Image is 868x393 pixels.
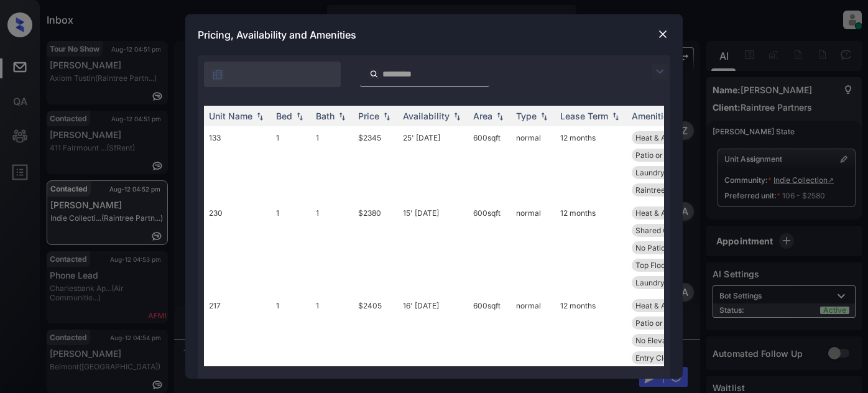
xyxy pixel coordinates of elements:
[276,111,292,121] div: Bed
[254,112,266,121] img: sorting
[468,294,511,387] td: 600 sqft
[652,64,667,79] img: icon-zuma
[635,318,695,328] span: Patio or Balcon...
[511,201,555,294] td: normal
[451,112,463,121] img: sorting
[632,111,673,121] div: Amenities
[316,111,335,121] div: Bath
[398,201,468,294] td: 15' [DATE]
[635,133,697,142] span: Heat & Air Cond...
[555,294,627,387] td: 12 months
[353,201,398,294] td: $2380
[209,111,252,121] div: Unit Name
[560,111,608,121] div: Lease Term
[635,353,678,363] span: Entry Closet
[204,126,271,201] td: 133
[511,294,555,387] td: normal
[293,112,306,121] img: sorting
[353,126,398,201] td: $2345
[657,28,669,40] img: close
[468,126,511,201] td: 600 sqft
[468,201,511,294] td: 600 sqft
[555,126,627,201] td: 12 months
[311,201,353,294] td: 1
[185,14,683,55] div: Pricing, Availability and Amenities
[398,126,468,201] td: 25' [DATE]
[398,294,468,387] td: 16' [DATE]
[494,112,506,121] img: sorting
[511,126,555,201] td: normal
[381,112,393,121] img: sorting
[311,126,353,201] td: 1
[204,294,271,387] td: 217
[204,201,271,294] td: 230
[635,301,697,310] span: Heat & Air Cond...
[271,201,311,294] td: 1
[635,168,687,177] span: Laundry Room
[635,208,697,218] span: Heat & Air Cond...
[516,111,537,121] div: Type
[635,226,689,235] span: Shared Garage
[473,111,492,121] div: Area
[271,126,311,201] td: 1
[635,243,743,252] span: No Patio or [MEDICAL_DATA]...
[403,111,450,121] div: Availability
[635,185,734,195] span: Raintree [MEDICAL_DATA]...
[353,294,398,387] td: $2405
[555,201,627,294] td: 12 months
[271,294,311,387] td: 1
[369,68,379,80] img: icon-zuma
[609,112,622,121] img: sorting
[635,278,702,287] span: Laundry Room Pr...
[635,336,698,345] span: No Elevator Acc...
[635,150,695,160] span: Patio or Balcon...
[311,294,353,387] td: 1
[336,112,348,121] img: sorting
[211,68,224,81] img: icon-zuma
[358,111,379,121] div: Price
[538,112,550,121] img: sorting
[635,261,668,270] span: Top Floor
